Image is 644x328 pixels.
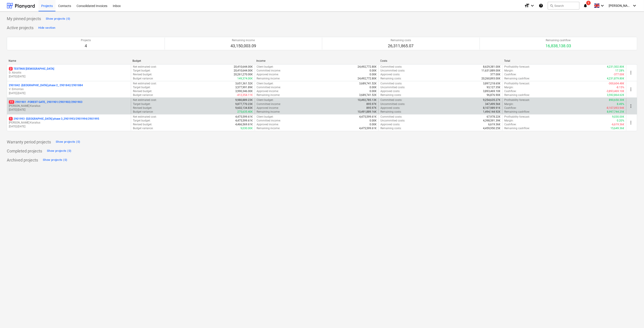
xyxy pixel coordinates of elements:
[81,43,91,49] p: 4
[359,115,377,119] p: 4,475,599.61€
[370,119,377,123] p: 0.00€
[370,73,377,76] p: 0.00€
[9,100,82,104] p: 2901901 - FOREST GATE_ 2901901/2901902/2901903
[9,125,129,128] p: [DATE] - [DATE]
[133,73,152,76] p: Revised budget :
[257,73,279,76] p: Approved income :
[608,82,624,86] p: -300,604.48€
[380,119,405,123] p: Uncommitted costs :
[380,123,400,126] p: Approved costs :
[47,148,71,154] div: Show projects (0)
[488,123,500,126] p: 6,619.36€
[9,91,129,95] p: [DATE] - [DATE]
[133,123,152,126] p: Revised budget :
[7,25,34,31] p: Active projects
[38,25,55,31] div: Hide section
[9,83,83,87] p: 2901842 - [GEOGRAPHIC_DATA] phase 2_ 2901842/2901884
[9,121,129,125] p: [PERSON_NAME] Karalius
[45,15,71,22] button: Show projects (0)
[359,93,377,97] p: 3,689,741.52€
[9,59,129,62] div: Name
[483,98,500,102] p: 9,254,635.27€
[234,69,253,73] p: 20,410,644.00€
[628,120,634,125] span: more_vert
[257,86,281,89] p: Committed income :
[133,82,157,86] p: Net estimated cost :
[545,38,571,42] p: Remaining cashflow
[9,83,129,95] div: 2901842 -[GEOGRAPHIC_DATA] phase 2_ 2901842/2901884V. Eimontas[DATE]-[DATE]
[380,110,401,114] p: Remaining costs :
[380,77,401,81] p: Remaining costs :
[370,123,377,126] p: 0.00€
[530,3,535,8] i: keyboard_arrow_down
[380,115,402,119] p: Committed costs :
[504,65,530,69] p: Profitability forecast :
[235,115,253,119] p: 4,475,599.61€
[504,110,530,114] p: Remaining cashflow :
[133,89,152,93] p: Revised budget :
[55,138,81,146] button: Show projects (0)
[235,86,253,89] p: 3,577,991.89€
[257,89,279,93] p: Approved income :
[504,73,517,76] p: Cashflow :
[487,115,500,119] p: 67,978.22€
[628,103,634,109] span: more_vert
[81,38,91,42] p: Projects
[133,69,151,73] p: Target budget :
[43,157,67,163] div: Show projects (0)
[380,93,401,97] p: Remaining costs :
[257,77,280,81] p: Remaining income :
[370,89,377,93] p: 0.00€
[483,106,500,110] p: 8,107,989.91€
[628,87,634,92] span: more_vert
[257,93,280,97] p: Remaining income :
[550,4,553,7] span: search
[545,43,571,49] p: 16,838,138.03
[586,1,591,5] span: 1
[621,306,644,328] div: Chat Widget
[133,93,153,97] p: Budget variance :
[257,126,280,130] p: Remaining income :
[133,115,157,119] p: Net estimated cost :
[257,82,274,86] p: Client budget :
[7,16,41,21] p: My pinned projects
[234,73,253,76] p: 20,261,270.00€
[9,117,99,121] p: 2901993 - [GEOGRAPHIC_DATA] phase 3_2901993/2901994/2901995
[241,126,253,130] p: 9,030.00€
[9,67,13,71] span: 2
[9,67,129,78] div: 2TESTINIS [DEMOGRAPHIC_DATA]D. Abraitis[DATE]-[DATE]
[133,110,153,114] p: Budget variance :
[359,82,377,86] p: 3,689,741.52€
[483,82,500,86] p: 3,897,218.65€
[358,77,377,81] p: 24,492,772.80€
[548,2,579,10] button: Search
[388,38,414,42] p: Remaining costs
[7,148,42,154] p: Completed projects
[358,98,377,102] p: 10,492,785.13€
[235,106,253,110] p: 9,602,134.83€
[257,123,279,126] p: Approved income :
[380,82,402,86] p: Committed costs :
[611,123,624,126] p: -6,619.36€
[133,106,152,110] p: Revised budget :
[504,69,514,73] p: Margin :
[609,98,624,102] p: 890,650.30€
[487,93,500,97] p: 96,876.90€
[504,106,517,110] p: Cashflow :
[504,89,517,93] p: Cashflow :
[487,86,500,89] p: 93,127.35€
[235,123,253,126] p: 4,466,569.61€
[235,119,253,123] p: 4,475,599.61€
[380,73,400,76] p: Approved costs :
[257,119,281,123] p: Committed income :
[607,93,624,97] p: 3,592,864.62€
[256,59,377,62] div: Income
[235,89,253,93] p: 3,990,346.00€
[607,110,624,114] p: 8,997,744.25€
[388,43,414,49] p: 26,311,865.07
[504,123,517,126] p: Cashflow :
[380,98,402,102] p: Committed costs :
[56,139,80,145] div: Show projects (0)
[370,86,377,89] p: 0.00€
[504,115,530,119] p: Profitability forecast :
